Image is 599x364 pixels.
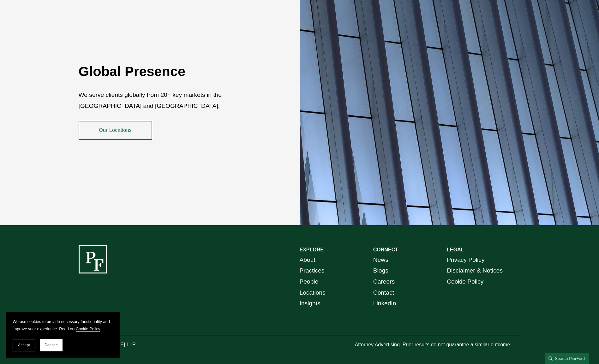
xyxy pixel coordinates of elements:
span: Accept [18,343,30,347]
section: Cookie banner [6,312,120,358]
strong: LEGAL [447,247,464,252]
h2: Global Presence [79,63,263,79]
button: Accept [13,339,35,351]
a: Locations [300,287,326,298]
p: We serve clients globally from 20+ key markets in the [GEOGRAPHIC_DATA] and [GEOGRAPHIC_DATA]. [79,90,263,111]
p: Attorney Advertising. Prior results do not guarantee a similar outcome. [355,340,520,349]
a: Our Locations [79,121,152,140]
a: About [300,255,315,266]
a: Practices [300,265,325,276]
a: News [373,255,388,266]
a: Careers [373,276,395,287]
button: Decline [40,339,63,351]
a: Contact [373,287,394,298]
strong: CONNECT [373,247,398,252]
a: Blogs [373,265,388,276]
a: Insights [300,298,320,309]
a: Disclaimer & Notices [447,265,503,276]
a: People [300,276,319,287]
a: Privacy Policy [447,255,484,266]
a: Cookie Policy [447,276,483,287]
a: Cookie Policy [76,326,100,331]
span: Decline [45,343,58,347]
strong: EXPLORE [300,247,324,252]
a: Search this site [545,353,589,364]
a: LinkedIn [373,298,396,309]
p: We use cookies to provide necessary functionality and improve your experience. Read our . [13,318,114,332]
p: © [PERSON_NAME] LLP [79,340,171,349]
